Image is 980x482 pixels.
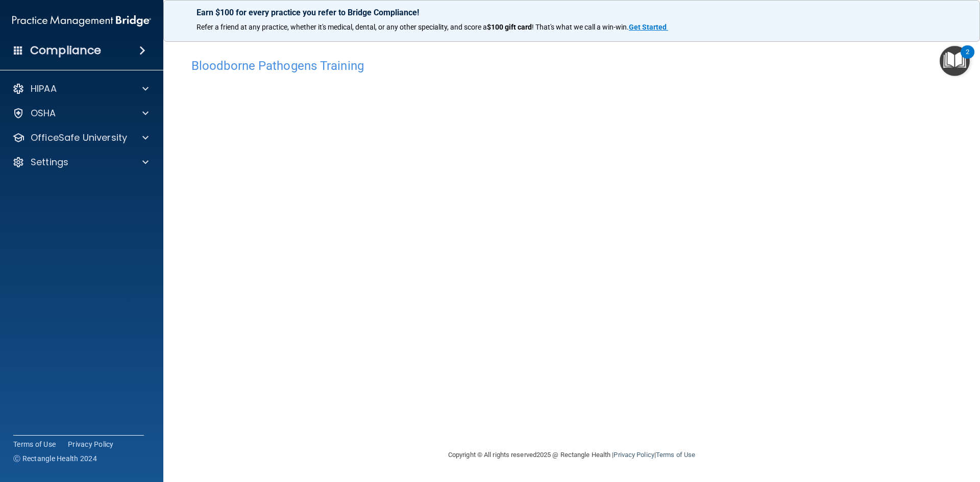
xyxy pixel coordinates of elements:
strong: Get Started [629,23,667,31]
p: HIPAA [31,83,57,95]
a: OfficeSafe University [12,132,149,144]
p: Earn $100 for every practice you refer to Bridge Compliance! [197,8,947,17]
p: OfficeSafe University [31,132,127,144]
p: Settings [31,156,68,168]
span: Ⓒ Rectangle Health 2024 [13,453,97,464]
a: Terms of Use [13,439,56,449]
a: Terms of Use [656,451,695,459]
div: Copyright © All rights reserved 2025 @ Rectangle Health | | [385,439,758,471]
h4: Bloodborne Pathogens Training [191,59,952,72]
a: HIPAA [12,83,149,95]
div: 2 [966,52,969,65]
strong: $100 gift card [487,23,532,31]
p: OSHA [31,107,56,119]
a: Privacy Policy [68,439,114,449]
button: Open Resource Center, 2 new notifications [940,46,970,76]
a: Get Started [629,23,668,31]
a: OSHA [12,107,149,119]
a: Privacy Policy [614,451,654,459]
h4: Compliance [30,43,101,58]
img: PMB logo [12,11,151,31]
span: ! That's what we call a win-win. [532,23,629,31]
span: Refer a friend at any practice, whether it's medical, dental, or any other speciality, and score a [197,23,487,31]
a: Settings [12,156,149,168]
iframe: bbp [191,78,952,392]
